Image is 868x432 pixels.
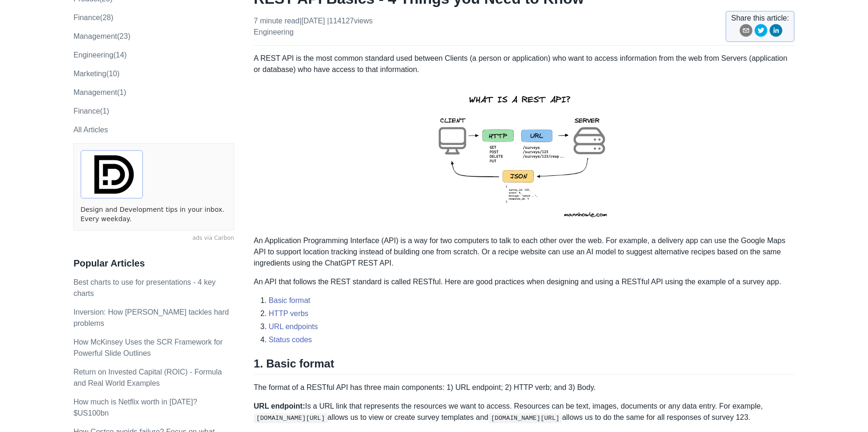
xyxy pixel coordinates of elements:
[73,88,126,96] a: Management(1)
[73,70,120,78] a: marketing(10)
[80,150,143,199] img: ads via Carbon
[254,53,795,75] p: A REST API is the most common standard used between Clients (a person or application) who want to...
[269,323,318,331] a: URL endpoints
[754,24,768,40] button: twitter
[254,15,373,38] p: 7 minute read | [DATE]
[254,235,795,269] p: An Application Programming Interface (API) is a way for two computers to talk to each other over ...
[73,14,113,22] a: finance(28)
[269,296,310,304] a: Basic format
[739,24,753,40] button: email
[73,398,197,417] a: How much is Netflix worth in [DATE]? $US100bn
[731,13,789,24] span: Share this article:
[80,205,227,223] a: Design and Development tips in your inbox. Every weekday.
[254,357,795,374] h2: 1. Basic format
[73,234,234,243] a: ads via Carbon
[73,32,130,40] a: management(23)
[73,278,215,297] a: Best charts to use for presentations - 4 key charts
[254,276,795,288] p: An API that follows the REST standard is called RESTful. Here are good practices when designing a...
[422,83,626,228] img: rest-api
[769,24,782,40] button: linkedin
[73,338,222,357] a: How McKinsey Uses the SCR Framework for Powerful Slide Outlines
[254,402,305,410] strong: URL endpoint:
[254,382,795,393] p: The format of a RESTful API has three main components: 1) URL endpoint; 2) HTTP verb; and 3) Body.
[488,413,562,423] code: [DOMAIN_NAME][URL]
[254,413,328,423] code: [DOMAIN_NAME][URL]
[254,28,294,36] a: engineering
[73,126,108,134] a: All Articles
[254,401,795,423] p: Is a URL link that represents the resources we want to access. Resources can be text, images, doc...
[327,17,373,25] span: | 114127 views
[269,310,308,317] a: HTTP verbs
[73,107,109,115] a: Finance(1)
[269,336,312,344] a: Status codes
[73,51,127,59] a: engineering(14)
[73,368,222,387] a: Return on Invested Capital (ROIC) - Formula and Real World Examples
[73,308,229,327] a: Inversion: How [PERSON_NAME] tackles hard problems
[73,258,234,269] h3: Popular Articles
